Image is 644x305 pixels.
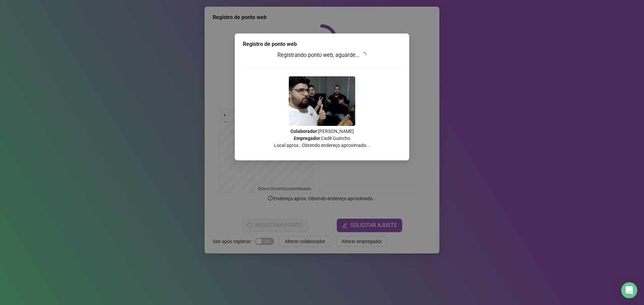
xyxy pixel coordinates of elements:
[289,76,355,126] img: 2Q==
[621,282,637,298] div: Open Intercom Messenger
[243,40,401,48] div: Registro de ponto web
[243,128,401,149] p: : [PERSON_NAME] : Cadê Guincho Local aprox.: Obtendo endereço aproximado...
[294,136,320,141] strong: Empregador
[290,129,317,134] strong: Colaborador
[361,52,366,58] span: loading
[243,51,401,60] h3: Registrando ponto web, aguarde...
